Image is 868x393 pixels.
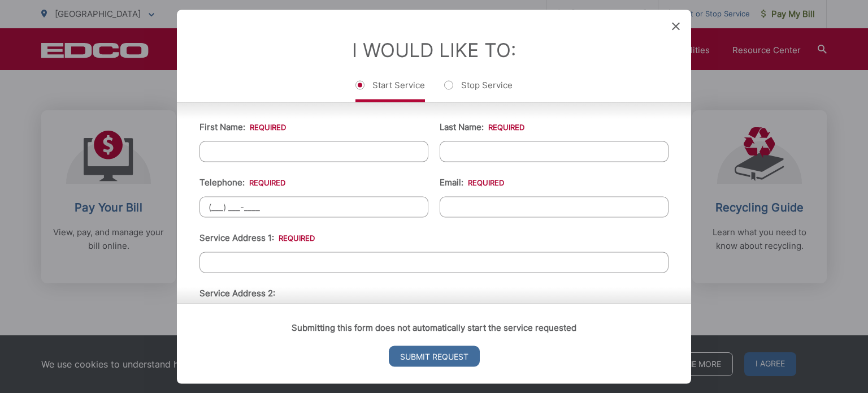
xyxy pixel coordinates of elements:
[199,177,285,187] label: Telephone:
[352,38,516,61] label: I Would Like To:
[440,122,524,132] label: Last Name:
[199,122,286,132] label: First Name:
[355,79,425,102] label: Start Service
[199,232,315,243] label: Service Address 1:
[440,177,504,187] label: Email:
[444,79,513,102] label: Stop Service
[292,322,576,332] strong: Submitting this form does not automatically start the service requested
[389,346,480,366] input: Submit Request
